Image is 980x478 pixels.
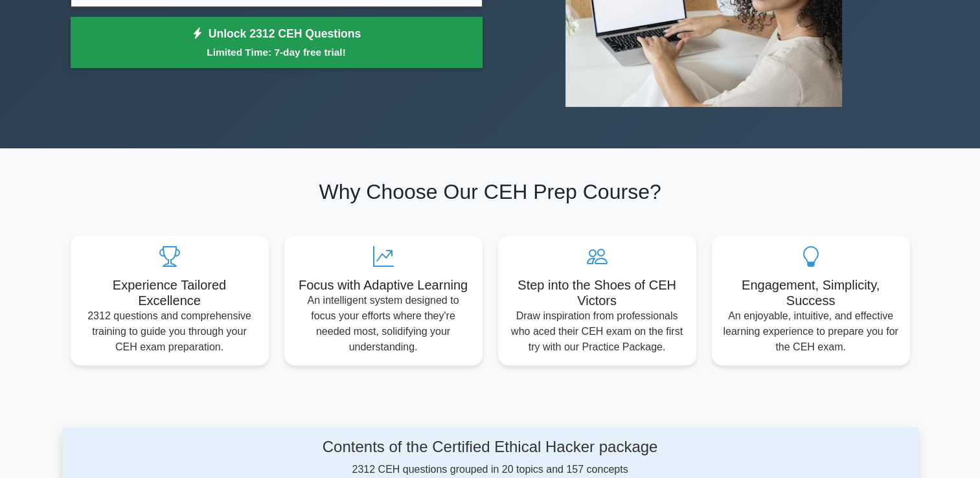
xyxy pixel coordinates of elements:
p: An intelligent system designed to focus your efforts where they're needed most, solidifying your ... [295,293,472,355]
div: 2312 CEH questions grouped in 20 topics and 157 concepts [185,438,795,477]
h5: Step into the Shoes of CEH Victors [508,277,686,308]
h5: Focus with Adaptive Learning [295,277,472,293]
h4: Contents of the Certified Ethical Hacker package [185,438,795,457]
h5: Engagement, Simplicity, Success [722,277,900,308]
small: Limited Time: 7-day free trial! [87,45,466,60]
p: 2312 questions and comprehensive training to guide you through your CEH exam preparation. [81,308,258,355]
a: Unlock 2312 CEH QuestionsLimited Time: 7-day free trial! [71,17,483,69]
h2: Why Choose Our CEH Prep Course? [71,179,910,204]
h5: Experience Tailored Excellence [81,277,258,308]
p: Draw inspiration from professionals who aced their CEH exam on the first try with our Practice Pa... [508,308,686,355]
p: An enjoyable, intuitive, and effective learning experience to prepare you for the CEH exam. [722,308,900,355]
